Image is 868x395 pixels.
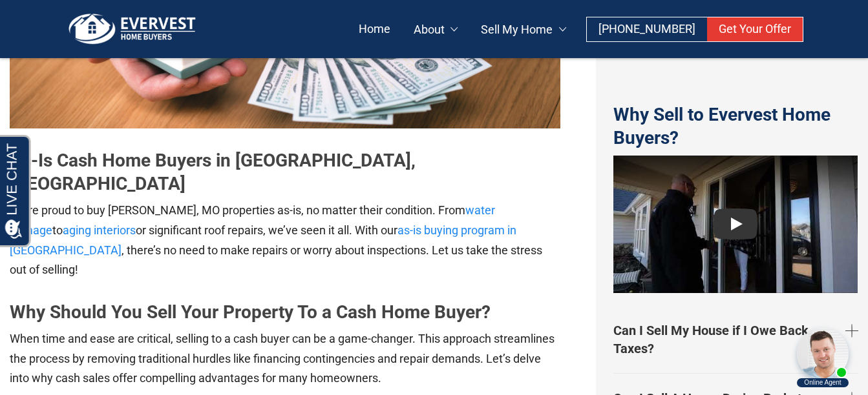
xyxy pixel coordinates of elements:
a: Home [347,17,402,41]
span: [PHONE_NUMBER] [598,22,695,35]
a: [PHONE_NUMBER] [587,17,707,41]
span: Opens a chat window [32,10,104,26]
a: as-is buying program in [GEOGRAPHIC_DATA] [10,223,516,257]
a: Get Your Offer [707,17,803,41]
img: logo.png [65,13,200,45]
p: We’re proud to buy [PERSON_NAME], MO properties as-is, no matter their condition. From to or sign... [10,201,560,279]
iframe: Chat Invitation [790,324,855,389]
h2: As-Is Cash Home Buyers in [GEOGRAPHIC_DATA], [GEOGRAPHIC_DATA] [10,149,560,196]
a: About [402,17,470,41]
h3: Why Sell to Evervest Home Buyers? [613,103,858,150]
a: aging interiors [63,223,136,237]
h2: Why Should You Sell Your Property To a Cash Home Buyer? [10,301,560,324]
p: When time and ease are critical, selling to a cash buyer can be a game-changer. This approach str... [10,329,560,389]
a: Can I Sell My House if I Owe Back Taxes? [613,311,858,368]
a: Sell My Home [469,17,578,41]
